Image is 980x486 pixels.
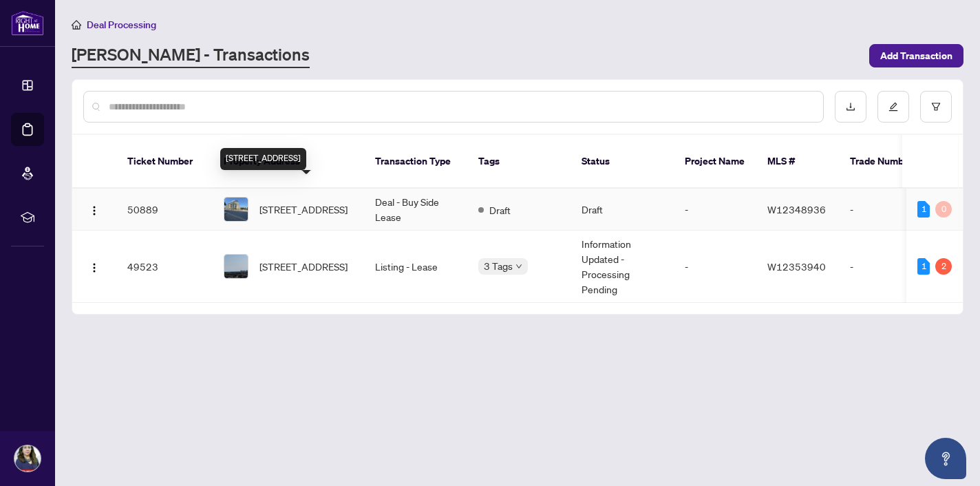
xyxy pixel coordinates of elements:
[11,10,44,36] img: logo
[72,43,310,68] a: [PERSON_NAME] - Transactions
[935,201,952,218] div: 0
[920,91,952,123] button: filter
[89,205,100,216] img: Logo
[364,231,467,303] td: Listing - Lease
[220,148,306,170] div: [STREET_ADDRESS]
[571,135,674,189] th: Status
[674,189,756,231] td: -
[839,189,935,231] td: -
[571,231,674,303] td: Information Updated - Processing Pending
[571,189,674,231] td: Draft
[83,198,105,220] button: Logo
[14,445,41,472] img: Profile Icon
[917,201,930,218] div: 1
[87,19,156,31] span: Deal Processing
[767,260,826,273] span: W12353940
[767,203,826,215] span: W12348936
[756,135,839,189] th: MLS #
[839,135,935,189] th: Trade Number
[224,255,248,278] img: thumbnail-img
[880,45,952,67] span: Add Transaction
[259,202,348,217] span: [STREET_ADDRESS]
[515,263,522,270] span: down
[925,438,966,479] button: Open asap
[835,91,866,123] button: download
[116,189,213,231] td: 50889
[83,255,105,277] button: Logo
[364,189,467,231] td: Deal - Buy Side Lease
[224,198,248,221] img: thumbnail-img
[674,231,756,303] td: -
[213,135,364,189] th: Property Address
[116,135,213,189] th: Ticket Number
[484,258,513,274] span: 3 Tags
[467,135,571,189] th: Tags
[935,258,952,275] div: 2
[917,258,930,275] div: 1
[888,102,898,112] span: edit
[89,262,100,273] img: Logo
[839,231,935,303] td: -
[931,102,941,112] span: filter
[846,102,855,112] span: download
[489,202,511,218] span: Draft
[877,91,909,123] button: edit
[259,259,348,274] span: [STREET_ADDRESS]
[364,135,467,189] th: Transaction Type
[72,20,81,30] span: home
[674,135,756,189] th: Project Name
[116,231,213,303] td: 49523
[869,44,963,67] button: Add Transaction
